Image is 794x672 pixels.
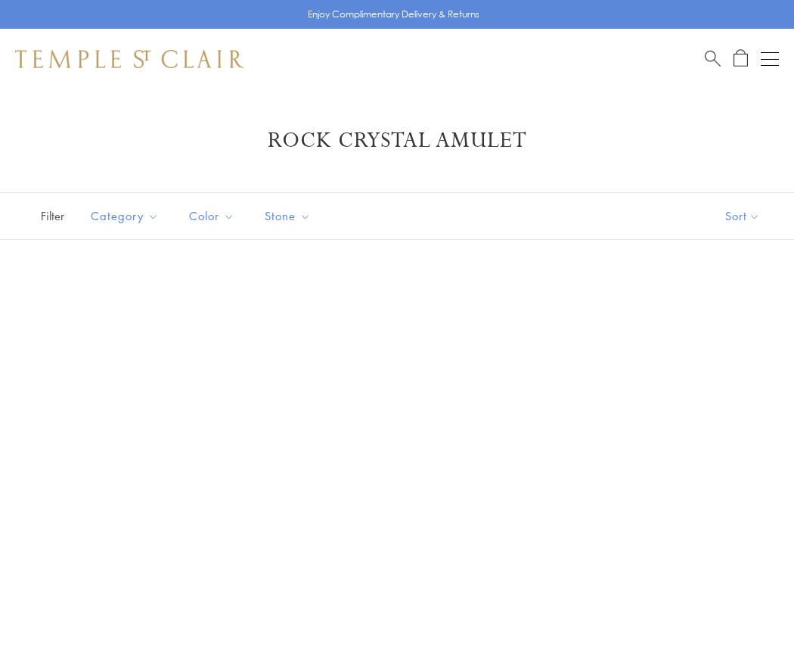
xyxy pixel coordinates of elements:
[83,207,170,226] span: Category
[308,7,479,22] p: Enjoy Complimentary Delivery & Returns
[761,50,779,68] button: Open navigation
[181,207,246,226] span: Color
[15,50,243,68] img: Temple St. Clair
[257,207,322,226] span: Stone
[734,49,748,68] a: Open Shopping Bag
[79,199,170,233] button: Category
[705,49,721,68] a: Search
[178,199,246,233] button: Color
[253,199,322,233] button: Stone
[38,127,756,154] h1: Rock Crystal Amulet
[691,193,794,239] button: Show sort by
